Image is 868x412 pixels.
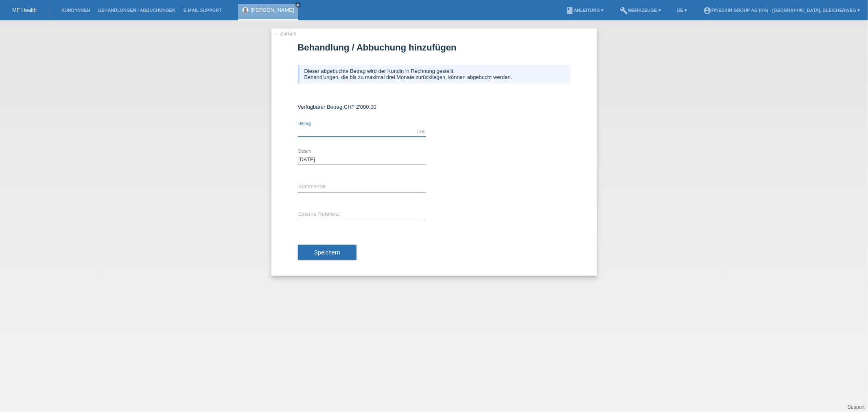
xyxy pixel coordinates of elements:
[295,2,301,8] a: close
[562,8,608,13] a: bookAnleitung ▾
[298,245,356,260] button: Speichern
[620,7,628,15] i: build
[298,104,571,110] div: Verfügbarer Betrag:
[616,8,665,13] a: buildWerkzeuge ▾
[57,8,94,13] a: Kund*innen
[848,404,865,410] a: Support
[179,8,226,13] a: E-Mail Support
[703,7,711,15] i: account_circle
[94,8,179,13] a: Behandlungen / Abbuchungen
[699,8,864,13] a: account_circleFineSkin Group AG (0%) - [GEOGRAPHIC_DATA], Bleicherweg ▾
[417,129,426,134] div: CHF
[12,7,37,13] a: MF Health
[344,104,376,110] span: CHF 2'000.00
[298,65,571,83] div: Dieser abgebuchte Betrag wird der Kundin in Rechnung gestellt. Behandlungen, die bis zu maximal d...
[296,3,300,7] i: close
[314,249,340,256] span: Speichern
[298,42,571,53] h1: Behandlung / Abbuchung hinzufügen
[273,31,296,37] a: ← Zurück
[566,7,574,15] i: book
[673,8,691,13] a: DE ▾
[251,7,294,13] a: [PERSON_NAME]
